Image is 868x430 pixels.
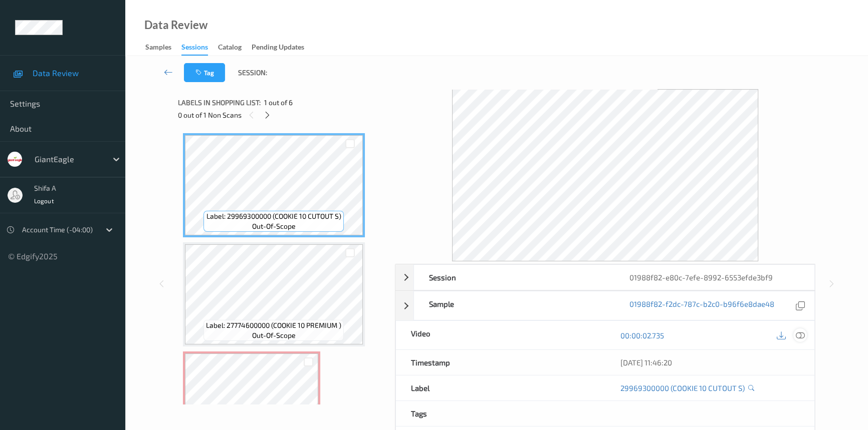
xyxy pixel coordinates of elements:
[395,291,815,320] div: Sample01988f82-f2dc-787c-b2c0-b96f6e8dae48
[144,20,207,30] div: Data Review
[178,98,261,108] span: Labels in shopping list:
[206,211,341,221] span: Label: 29969300000 (COOKIE 10 CUTOUT S)
[614,265,815,290] div: 01988f82-e80c-7efe-8992-6553efde3bf9
[145,42,171,55] div: Samples
[252,42,304,55] div: Pending Updates
[414,291,614,320] div: Sample
[396,401,605,426] div: Tags
[178,109,388,121] div: 0 out of 1 Non Scans
[145,41,181,55] a: Samples
[206,320,341,330] span: Label: 27774600000 (COOKIE 10 PREMIUM )
[184,63,225,82] button: Tag
[218,42,242,55] div: Catalog
[629,299,774,312] a: 01988f82-f2dc-787c-b2c0-b96f6e8dae48
[252,41,314,55] a: Pending Updates
[620,330,664,340] a: 00:00:02.735
[181,42,208,56] div: Sessions
[252,221,296,231] span: out-of-scope
[395,264,815,290] div: Session01988f82-e80c-7efe-8992-6553efde3bf9
[238,68,267,78] span: Session:
[181,41,218,56] a: Sessions
[218,41,252,55] a: Catalog
[620,383,745,393] a: 29969300000 (COOKIE 10 CUTOUT S)
[620,357,800,367] div: [DATE] 11:46:20
[414,265,614,290] div: Session
[396,375,605,400] div: Label
[264,98,293,108] span: 1 out of 6
[396,350,605,375] div: Timestamp
[396,321,605,349] div: Video
[252,330,296,340] span: out-of-scope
